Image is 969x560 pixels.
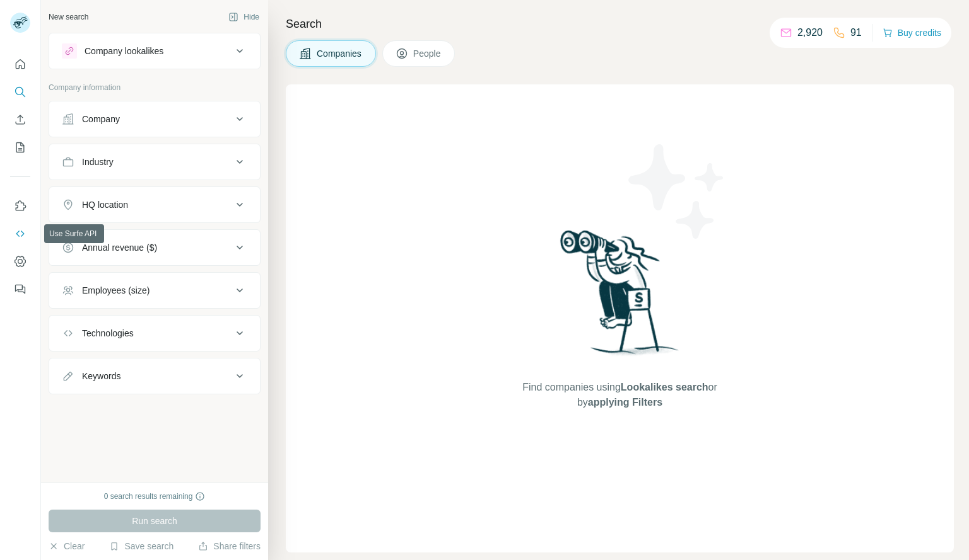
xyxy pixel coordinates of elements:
[82,113,120,125] div: Company
[49,104,260,134] button: Company
[82,284,150,297] div: Employees (size)
[10,136,30,159] button: My lists
[49,275,260,306] button: Employees (size)
[10,53,30,76] button: Quick start
[10,81,30,103] button: Search
[10,108,30,131] button: Enrich CSV
[49,318,260,348] button: Technologies
[104,491,206,502] div: 0 search results remaining
[621,382,708,392] span: Lookalikes search
[413,47,442,60] span: People
[317,47,363,60] span: Companies
[82,198,128,211] div: HQ location
[49,147,260,177] button: Industry
[49,36,260,66] button: Company lookalikes
[10,195,30,217] button: Use Surfe on LinkedIn
[49,232,260,263] button: Annual revenue ($)
[797,25,823,40] p: 2,920
[109,540,173,552] button: Save search
[620,135,734,248] img: Surfe Illustration - Stars
[588,397,662,408] span: applying Filters
[850,25,862,40] p: 91
[49,82,261,93] p: Company information
[10,278,30,300] button: Feedback
[519,380,720,410] span: Find companies using or by
[49,190,260,220] button: HQ location
[82,327,134,340] div: Technologies
[555,227,686,367] img: Surfe Illustration - Woman searching with binoculars
[82,370,120,382] div: Keywords
[49,11,88,23] div: New search
[82,241,157,254] div: Annual revenue ($)
[10,222,30,245] button: Use Surfe API
[82,156,114,168] div: Industry
[883,24,941,42] button: Buy credits
[85,45,163,57] div: Company lookalikes
[49,361,260,391] button: Keywords
[286,15,954,33] h4: Search
[220,8,268,26] button: Hide
[10,250,30,273] button: Dashboard
[198,540,261,552] button: Share filters
[49,540,85,552] button: Clear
